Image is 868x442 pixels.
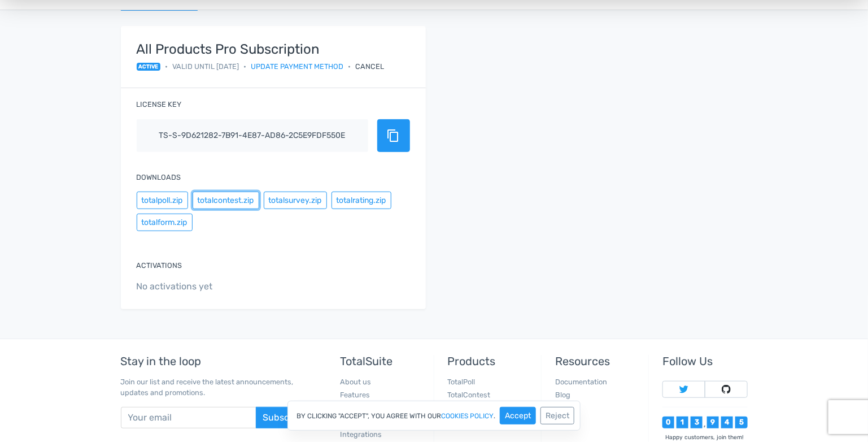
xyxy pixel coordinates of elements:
strong: All Products Pro Subscription [137,42,385,57]
h5: TotalSuite [341,355,425,367]
div: Cancel [355,61,384,72]
a: About us [341,378,372,386]
button: totalpoll.zip [137,192,188,209]
button: totalcontest.zip [193,192,259,209]
button: Reject [540,407,574,424]
span: content_copy [387,129,400,142]
h5: Follow Us [662,355,747,367]
h5: Resources [555,355,640,367]
a: Blog [555,391,570,399]
div: By clicking "Accept", you agree with our . [287,401,581,431]
label: Downloads [137,172,181,183]
span: No activations yet [137,280,410,293]
button: totalform.zip [137,214,193,231]
span: • [348,61,351,72]
a: TotalPoll [448,378,476,386]
button: content_copy [377,119,410,152]
button: Accept [500,407,536,424]
button: totalsurvey.zip [264,192,327,209]
label: Activations [137,260,182,271]
label: License key [137,99,182,110]
span: • [165,61,168,72]
a: Features [341,391,370,399]
a: cookies policy [441,413,494,419]
a: Documentation [555,378,607,386]
a: TotalContest [448,391,491,399]
button: totalrating.zip [332,192,391,209]
h5: Stay in the loop [121,355,313,367]
span: active [137,63,161,71]
div: Happy customers, join them! [662,433,747,441]
a: Integrations [341,430,382,439]
span: • [243,61,246,72]
h5: Products [448,355,533,367]
a: Update payment method [251,61,343,72]
span: Valid until [DATE] [172,61,239,72]
img: Follow TotalSuite on Github [722,385,731,394]
p: Join our list and receive the latest announcements, updates and promotions. [121,376,313,398]
img: Follow TotalSuite on Twitter [679,385,688,394]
